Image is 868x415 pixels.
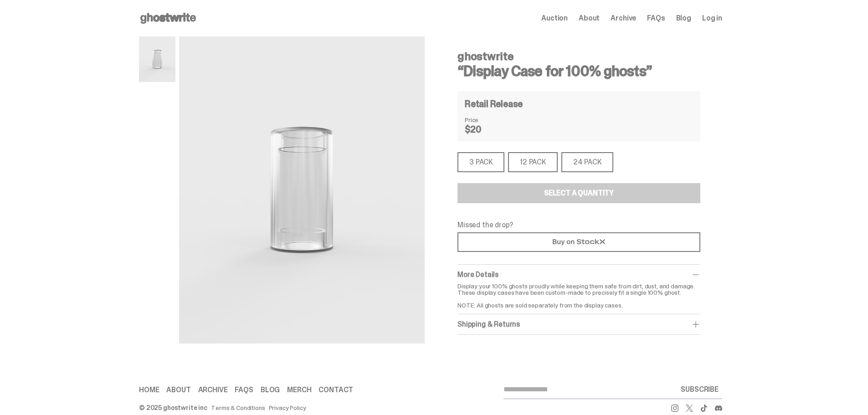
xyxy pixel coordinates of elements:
span: More Details [457,270,498,279]
h4: Retail Release [465,99,523,108]
a: Merch [287,386,311,394]
a: Blog [261,386,280,394]
a: FAQs [235,386,253,394]
div: 24 PACK [561,152,613,172]
div: Select a Quantity [544,190,614,197]
a: Log in [702,15,722,22]
div: © 2025 ghostwrite inc [139,405,207,411]
a: About [579,15,600,22]
img: display%20case%201.png [139,36,175,82]
h4: ghostwrite [457,51,700,62]
div: 12 PACK [508,152,558,172]
p: Display your 100% ghosts proudly while keeping them safe from dirt, dust, and damage. These displ... [457,283,700,308]
img: display%20case%201.png [179,36,425,343]
button: SUBSCRIBE [677,380,722,399]
dt: Price [465,117,510,123]
a: Archive [198,386,228,394]
a: Contact [318,386,353,394]
div: Shipping & Returns [457,320,700,329]
a: Terms & Conditions [211,405,265,411]
a: About [166,386,190,394]
h3: “Display Case for 100% ghosts” [457,64,700,78]
a: FAQs [647,15,665,22]
div: 3 PACK [457,152,504,172]
a: Home [139,386,159,394]
a: Archive [611,15,636,22]
dd: $20 [465,125,510,134]
p: Missed the drop? [457,221,700,229]
button: Select a Quantity [457,183,700,203]
a: Auction [541,15,568,22]
a: Privacy Policy [269,405,306,411]
a: Blog [676,15,691,22]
